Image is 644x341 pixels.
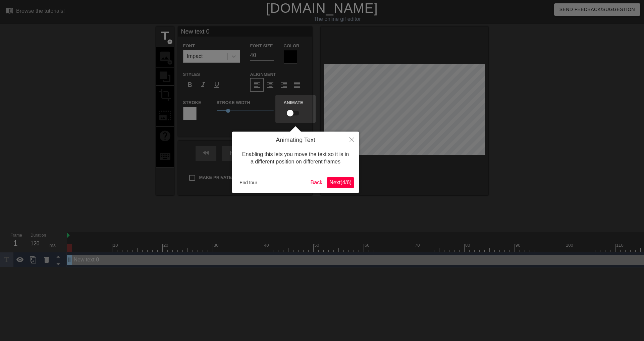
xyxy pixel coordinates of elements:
[237,144,354,173] div: Enabling this lets you move the text so it is in a different position on different frames
[237,137,354,144] h4: Animating Text
[237,178,260,188] button: End tour
[327,177,354,188] button: Next
[344,132,359,147] button: Close
[308,177,325,188] button: Back
[329,180,352,185] span: Next ( 4 / 6 )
